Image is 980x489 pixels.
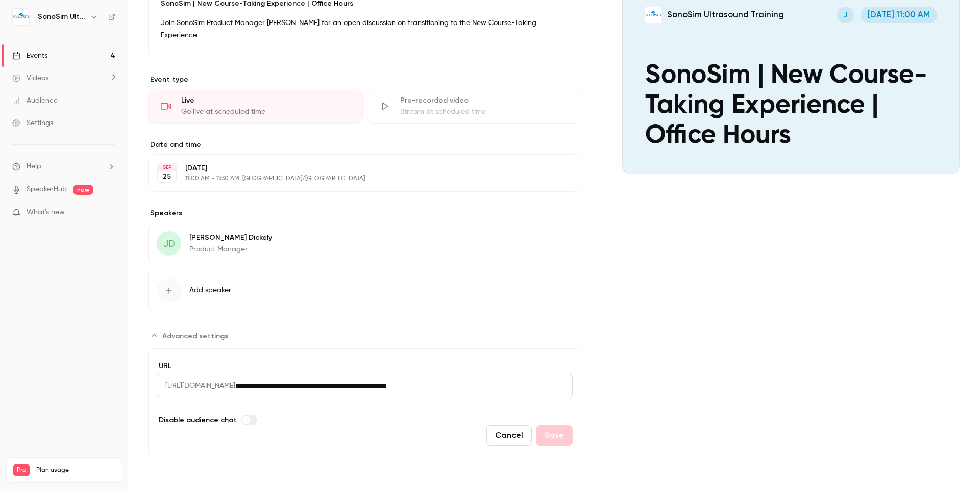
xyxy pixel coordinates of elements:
[148,328,581,458] section: Advanced settings
[12,118,53,128] div: Settings
[189,285,231,296] span: Add speaker
[12,51,47,61] div: Events
[486,425,532,446] button: Cancel
[12,161,115,172] li: help-dropdown-opener
[181,95,350,106] div: Live
[161,17,569,41] p: Join SonoSim Product Manager [PERSON_NAME] for an open discussion on transitioning to the New Cou...
[367,89,582,124] div: Pre-recorded videoStream at scheduled time
[189,244,272,254] p: Product Manager
[158,164,176,171] div: SEP
[189,233,272,243] p: [PERSON_NAME] Dickely
[38,12,86,22] h6: SonoSim Ultrasound Training
[159,414,237,425] span: Disable audience chat
[27,161,41,172] span: Help
[73,185,93,195] span: new
[162,331,228,341] span: Advanced settings
[36,466,115,474] span: Plan usage
[27,207,65,218] span: What's new
[148,140,581,150] label: Date and time
[148,89,363,124] div: LiveGo live at scheduled time
[13,9,29,25] img: SonoSim Ultrasound Training
[185,163,527,174] p: [DATE]
[157,374,235,398] span: [URL][DOMAIN_NAME]
[163,237,175,251] span: JD
[27,184,67,195] a: SpeakerHub
[163,172,171,182] p: 25
[12,73,48,83] div: Videos
[185,175,527,183] p: 11:00 AM - 11:30 AM, [GEOGRAPHIC_DATA]/[GEOGRAPHIC_DATA]
[148,223,581,265] div: JD[PERSON_NAME] DickelyProduct Manager
[148,270,581,311] button: Add speaker
[157,361,573,371] label: URL
[12,95,58,106] div: Audience
[148,208,581,218] label: Speakers
[181,107,350,117] div: Go live at scheduled time
[148,75,581,85] p: Event type
[13,464,30,476] span: Pro
[400,95,569,106] div: Pre-recorded video
[148,328,234,344] button: Advanced settings
[400,107,569,117] div: Stream at scheduled time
